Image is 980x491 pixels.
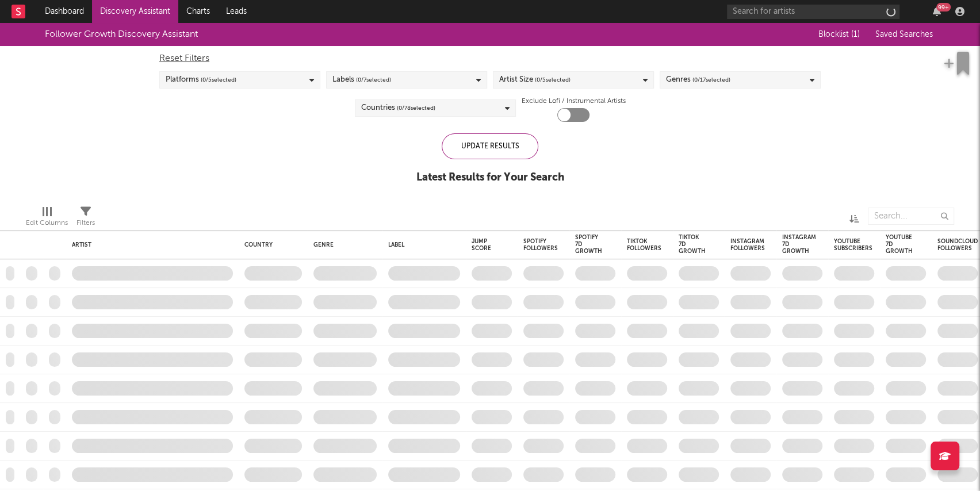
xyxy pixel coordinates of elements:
div: YouTube Subscribers [834,238,872,252]
button: Saved Searches [872,30,935,39]
span: Blocklist [818,30,860,39]
input: Search for artists [727,5,899,19]
div: Filters [76,202,95,235]
div: Latest Results for Your Search [416,171,564,185]
div: Filters [76,216,95,230]
span: ( 0 / 5 selected) [201,73,236,87]
span: ( 0 / 78 selected) [397,101,435,115]
div: Countries [361,101,435,115]
label: Exclude Lofi / Instrumental Artists [522,94,626,108]
span: ( 0 / 5 selected) [535,73,571,87]
div: Edit Columns [26,202,68,235]
div: 99 + [936,3,951,11]
div: Tiktok 7D Growth [679,234,706,255]
span: Saved Searches [875,30,935,39]
div: Spotify Followers [523,238,558,252]
span: ( 0 / 17 selected) [692,73,730,87]
span: ( 1 ) [851,30,860,39]
button: 99+ [933,7,941,16]
div: YouTube 7D Growth [886,234,913,255]
input: Search... [868,208,954,225]
div: Genres [666,73,730,87]
div: Instagram 7D Growth [782,234,816,255]
div: Spotify 7D Growth [575,234,602,255]
div: Jump Score [472,238,495,252]
div: Country [244,241,296,248]
div: Genre [313,241,371,248]
span: ( 0 / 7 selected) [356,73,391,87]
div: Artist [72,241,227,248]
div: Edit Columns [26,216,68,230]
div: Artist Size [499,73,571,87]
div: Soundcloud Followers [937,238,978,252]
div: Follower Growth Discovery Assistant [45,28,198,41]
div: Labels [332,73,391,87]
div: Platforms [166,73,236,87]
div: Tiktok Followers [627,238,661,252]
div: Reset Filters [159,52,821,66]
div: Update Results [442,133,538,159]
div: Instagram Followers [730,238,765,252]
div: Label [388,241,454,248]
